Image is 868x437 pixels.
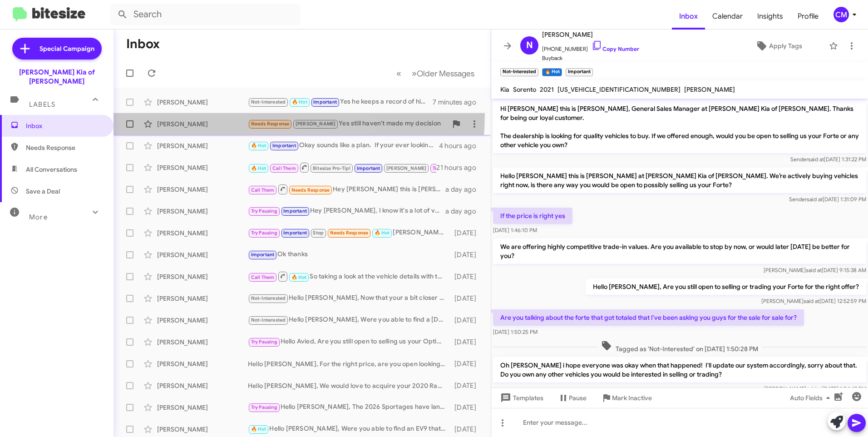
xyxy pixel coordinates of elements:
[251,230,277,236] span: Try Pausing
[251,165,266,171] span: 🔥 Hot
[790,156,866,163] span: Sender [DATE] 1:31:22 PM
[808,156,824,163] span: said at
[157,250,248,259] div: [PERSON_NAME]
[391,64,480,83] nav: Page navigation example
[157,228,248,238] div: [PERSON_NAME]
[248,249,450,260] div: Ok thanks
[248,337,450,347] div: Hello Avied, Are you still open to selling us your Optima for the right price?
[248,293,450,303] div: Hello [PERSON_NAME], Now that your a bit closer to your lease end, would you consider an early up...
[251,426,266,432] span: 🔥 Hot
[450,294,483,303] div: [DATE]
[412,68,417,79] span: »
[26,165,77,174] span: All Conversations
[248,271,450,282] div: So taking a look at the vehicle details with the appraiser, it looks like we would be able to tra...
[248,228,450,238] div: [PERSON_NAME] we will be at [GEOGRAPHIC_DATA] around 10am
[433,98,483,107] div: 7 minutes ago
[157,359,248,368] div: [PERSON_NAME]
[769,38,802,54] span: Apply Tags
[357,165,380,171] span: Important
[313,230,324,236] span: Stop
[542,40,639,54] span: [PHONE_NUMBER]
[493,309,804,326] p: Are you talking about the forte that got totaled that I've been asking you guys for the sale for ...
[500,85,509,94] span: Kia
[493,357,866,382] p: Oh [PERSON_NAME] i hope everyone was okay when that happened! I'll update our system accordingly,...
[433,165,459,171] span: Try Pausing
[789,196,866,203] span: Sender [DATE] 1:31:09 PM
[807,196,823,203] span: said at
[783,390,841,406] button: Auto Fields
[251,121,290,127] span: Needs Response
[251,99,286,105] span: Not-Interested
[436,163,483,172] div: 21 hours ago
[248,381,450,390] div: Hello [PERSON_NAME], We would love to acquire your 2020 Ram 1500 for our pre owned lot. For the r...
[251,143,266,149] span: 🔥 Hot
[251,208,277,214] span: Try Pausing
[251,187,275,193] span: Call Them
[391,64,407,83] button: Previous
[330,230,369,236] span: Needs Response
[566,68,593,76] small: Important
[251,252,275,258] span: Important
[157,119,248,129] div: [PERSON_NAME]
[291,274,307,280] span: 🔥 Hot
[732,38,824,54] button: Apply Tags
[450,359,483,368] div: [DATE]
[248,184,445,195] div: Hey [PERSON_NAME] this is [PERSON_NAME] we spoke the other day can u call me at [PHONE_NUMBER]
[806,267,822,273] span: said at
[26,143,103,152] span: Needs Response
[29,100,55,109] span: Labels
[248,206,445,216] div: Hey [PERSON_NAME], I know it's a lot of vehicles to sift through, but were you able to find a veh...
[157,338,248,347] div: [PERSON_NAME]
[157,141,248,150] div: [PERSON_NAME]
[513,85,536,94] span: Sorento
[586,278,866,295] p: Hello [PERSON_NAME], Are you still open to selling or trading your Forte for the right offer?
[251,339,277,345] span: Try Pausing
[251,317,286,323] span: Not-Interested
[248,119,447,129] div: Yes still haven't made my decision
[592,45,639,52] a: Copy Number
[450,403,483,412] div: [DATE]
[684,85,735,94] span: [PERSON_NAME]
[251,404,277,410] span: Try Pausing
[272,165,296,171] span: Call Them
[542,68,562,76] small: 🔥 Hot
[292,99,307,105] span: 🔥 Hot
[157,403,248,412] div: [PERSON_NAME]
[493,227,537,233] span: [DATE] 1:46:10 PM
[39,44,94,53] span: Special Campaign
[551,390,594,406] button: Pause
[157,163,248,172] div: [PERSON_NAME]
[386,165,427,171] span: [PERSON_NAME]
[542,29,639,40] span: [PERSON_NAME]
[569,390,587,406] span: Pause
[450,425,483,434] div: [DATE]
[450,250,483,259] div: [DATE]
[248,402,450,412] div: Hello [PERSON_NAME], The 2026 Sportages have landed! I took a look at your current Sportage, it l...
[157,272,248,281] div: [PERSON_NAME]
[375,230,390,236] span: 🔥 Hot
[826,7,858,22] button: CM
[493,328,538,335] span: [DATE] 1:50:25 PM
[493,100,866,153] p: Hi [PERSON_NAME] this is [PERSON_NAME], General Sales Manager at [PERSON_NAME] Kia of [PERSON_NAM...
[157,207,248,216] div: [PERSON_NAME]
[26,121,103,130] span: Inbox
[790,390,833,406] span: Auto Fields
[283,230,307,236] span: Important
[248,359,450,368] div: Hello [PERSON_NAME], For the right price, are you open looking to sell your Sportage?
[500,68,538,76] small: Not-Interested
[157,381,248,390] div: [PERSON_NAME]
[272,143,296,149] span: Important
[291,187,330,193] span: Needs Response
[493,238,866,264] p: We are offering highly competitive trade-in values. Are you available to stop by now, or would la...
[450,316,483,325] div: [DATE]
[248,162,436,173] div: Cool, just keep me posted
[445,185,483,194] div: a day ago
[542,54,639,63] span: Buyback
[750,3,790,30] a: Insights
[396,68,401,79] span: «
[450,228,483,238] div: [DATE]
[833,7,849,22] div: CM
[540,85,554,94] span: 2021
[313,165,350,171] span: Bitesize Pro-Tip!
